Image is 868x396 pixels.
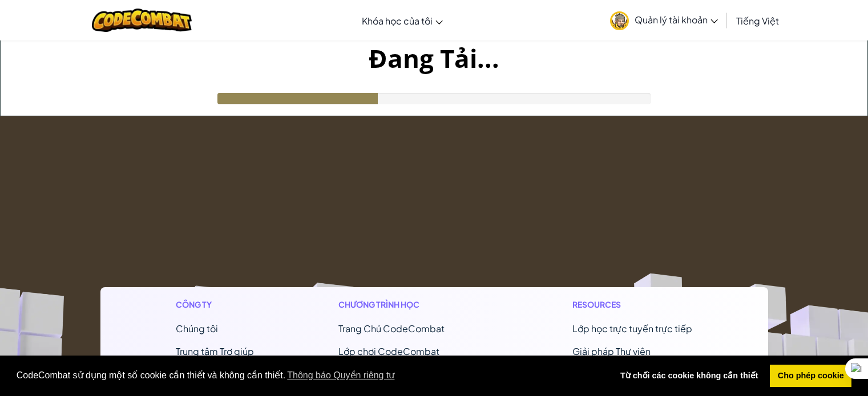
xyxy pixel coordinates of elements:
h1: Resources [572,299,692,311]
a: Trung tâm Trợ giúp [176,345,254,357]
span: Khóa học của tôi [362,15,433,27]
h1: Đang Tải... [1,40,867,76]
img: avatar [610,11,629,30]
a: allow cookies [770,365,851,387]
a: learn more about cookies [285,367,396,384]
span: Tiếng Việt [736,15,779,27]
span: Quản lý tài khoản [635,14,718,26]
img: CodeCombat logo [92,9,192,32]
a: deny cookies [613,365,766,387]
h1: Công ty [176,299,254,311]
span: Trang Chủ CodeCombat [338,322,445,334]
span: CodeCombat sử dụng một số cookie cần thiết và không cần thiết. [17,367,604,384]
a: Khóa học của tôi [356,5,449,36]
a: Lớp chơi CodeCombat [338,345,439,357]
a: Tiếng Việt [730,5,785,36]
a: Lớp học trực tuyến trực tiếp [572,322,692,334]
a: Quản lý tài khoản [604,2,724,38]
a: Giải pháp Thư viện [572,345,651,357]
h1: Chương trình học [338,299,488,311]
a: Chúng tôi [176,322,218,334]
